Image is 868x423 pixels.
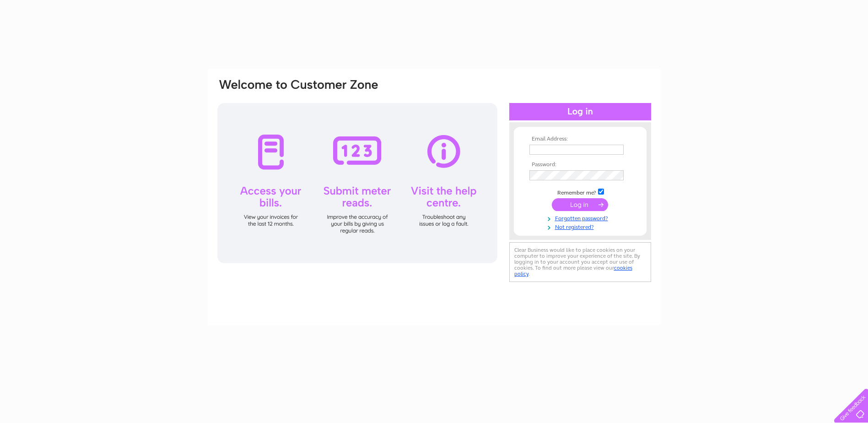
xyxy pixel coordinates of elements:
[514,265,632,277] a: cookies policy
[552,198,608,211] input: Submit
[529,222,633,231] a: Not registered?
[527,136,633,142] th: Email Address:
[527,162,633,168] th: Password:
[509,242,651,282] div: Clear Business would like to place cookies on your computer to improve your experience of the sit...
[529,213,633,222] a: Forgotten password?
[527,187,633,196] td: Remember me?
